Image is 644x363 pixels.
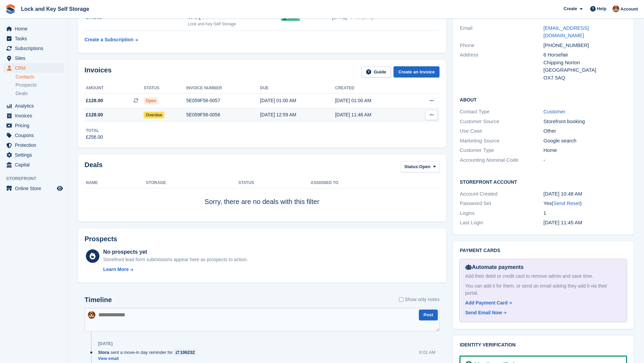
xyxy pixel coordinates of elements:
[465,282,621,297] div: You can add it for them, or send an email asking they add it via their portal.
[3,150,64,160] a: menu
[15,131,55,140] span: Coupons
[5,4,16,14] img: stora-icon-8386f47178a22dfd0bd8f6a31ec36ba5ce8667c1dd55bd0f319d3a0aa187defe.svg
[335,83,410,94] th: Created
[460,342,627,348] h2: Identity verification
[15,24,55,33] span: Home
[311,178,439,188] th: Assigned to
[465,273,621,280] div: Add their debit or credit card to remove admin and save time.
[103,248,248,256] div: No prospects yet
[552,200,581,206] span: ( )
[15,121,55,130] span: Pricing
[144,83,186,94] th: Status
[355,15,373,20] span: Ongoing
[544,209,627,217] div: 1
[85,66,112,77] h2: Invoices
[460,219,543,227] div: Last Login
[460,42,543,49] div: Phone
[544,42,627,49] div: [PHONE_NUMBER]
[460,248,627,253] h2: Payment cards
[544,66,627,74] div: [GEOGRAPHIC_DATA]
[3,184,64,193] a: menu
[544,59,627,67] div: Chipping Norton
[98,356,200,362] a: View email
[86,134,103,141] div: £256.00
[553,200,580,206] a: Send Reset
[98,349,200,356] div: sent a move-in day reminder for
[460,156,543,164] div: Accounting Nominal Code
[15,150,55,160] span: Settings
[544,51,627,59] div: 6 Horsefair
[460,24,543,40] div: Email
[85,235,117,243] h2: Prospects
[3,63,64,73] a: menu
[103,266,128,273] div: Learn More
[465,299,619,307] a: Add Payment Card
[15,140,55,150] span: Protection
[15,44,55,53] span: Subscriptions
[3,44,64,53] a: menu
[15,63,55,73] span: CRM
[597,5,606,12] span: Help
[205,198,319,205] span: Sorry, there are no deals with this filter
[460,137,543,145] div: Marketing Source
[544,190,627,198] div: [DATE] 10:48 AM
[3,53,64,63] a: menu
[103,266,248,273] a: Learn More
[620,6,638,13] span: Account
[18,3,92,15] a: Lock and Key Self Storage
[146,178,238,188] th: Storage
[188,21,281,27] div: Lock and Key Self Storage
[98,341,113,346] div: [DATE]
[460,209,543,217] div: Logins
[460,108,543,116] div: Contact Type
[85,36,134,43] div: Create a Subscription
[544,74,627,82] div: OX7 5AQ
[103,256,248,263] div: Storefront lead form submissions appear here as prospects to action.
[544,200,627,207] div: Yes
[180,349,195,356] div: 106232
[260,83,335,94] th: Due
[186,83,260,94] th: Invoice number
[544,156,627,164] div: -
[86,97,103,104] span: £128.00
[85,161,102,174] h2: Deals
[393,66,439,77] a: Create an Invoice
[544,137,627,145] div: Google search
[3,101,64,111] a: menu
[3,34,64,43] a: menu
[335,111,410,118] div: [DATE] 11:46 AM
[16,74,64,80] a: Contacts
[260,97,335,104] div: [DATE] 01:00 AM
[460,118,543,126] div: Customer Source
[460,178,627,185] h2: Storefront Account
[85,296,112,304] h2: Timeline
[544,25,589,39] a: [EMAIL_ADDRESS][DOMAIN_NAME]
[85,178,146,188] th: Name
[88,311,95,319] img: Doug Fisher
[3,140,64,150] a: menu
[465,263,621,271] div: Automate payments
[544,220,582,225] time: 2025-09-03 10:45:47 UTC
[544,109,566,114] a: Customer
[186,111,260,118] div: 5E059F58-0056
[85,33,138,46] a: Create a Subscription
[16,90,28,97] span: Deals
[335,97,410,104] div: [DATE] 01:00 AM
[544,146,627,154] div: Home
[260,111,335,118] div: [DATE] 12:59 AM
[15,34,55,43] span: Tasks
[186,97,260,104] div: 5E059F58-0057
[361,66,391,77] a: Guide
[238,178,311,188] th: Status
[174,349,196,356] a: 106232
[419,310,438,321] button: Post
[15,160,55,169] span: Capital
[460,51,543,82] div: Address
[86,128,103,134] div: Total
[419,349,435,356] div: 6:01 AM
[16,82,37,88] span: Prospects
[3,111,64,120] a: menu
[460,127,543,135] div: Use Case
[16,82,64,89] a: Prospects
[144,112,164,118] span: Overdue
